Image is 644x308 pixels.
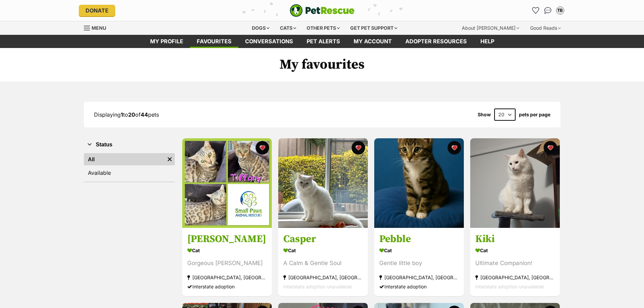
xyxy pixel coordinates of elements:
[475,233,555,246] h3: Kiki
[283,246,363,256] div: Cat
[84,140,175,149] button: Status
[275,21,301,35] div: Cats
[256,141,269,155] button: favourite
[290,4,355,17] a: PetRescue
[399,35,474,48] a: Adopter resources
[143,35,190,48] a: My profile
[475,284,544,290] span: Interstate adoption unavailable
[530,5,541,16] a: Favourites
[79,5,115,16] a: Donate
[187,246,267,256] div: Cat
[182,138,272,228] img: Tiffany
[121,111,123,118] strong: 1
[302,21,344,35] div: Other pets
[345,21,402,35] div: Get pet support
[470,138,560,228] img: Kiki
[474,35,501,48] a: Help
[141,111,148,118] strong: 44
[283,284,352,290] span: Interstate adoption unavailable
[84,153,165,165] a: All
[278,228,368,297] a: Casper Cat A Calm & Gentle Soul [GEOGRAPHIC_DATA], [GEOGRAPHIC_DATA] Interstate adoption unavaila...
[475,259,555,268] div: Ultimate Companion!
[555,5,566,16] button: My account
[379,259,459,268] div: Gentle little boy
[165,153,175,165] a: Remove filter
[187,233,267,246] h3: [PERSON_NAME]
[544,7,551,14] img: chat-41dd97257d64d25036548639549fe6c8038ab92f7586957e7f3b1b290dea8141.svg
[557,7,564,14] div: TB
[475,273,555,282] div: [GEOGRAPHIC_DATA], [GEOGRAPHIC_DATA]
[379,273,459,282] div: [GEOGRAPHIC_DATA], [GEOGRAPHIC_DATA]
[238,35,300,48] a: conversations
[448,141,461,155] button: favourite
[278,138,368,228] img: Casper
[187,259,267,268] div: Gorgeous [PERSON_NAME]
[374,138,464,228] img: Pebble
[519,112,550,117] label: pets per page
[379,233,459,246] h3: Pebble
[283,273,363,282] div: [GEOGRAPHIC_DATA], [GEOGRAPHIC_DATA]
[470,228,560,297] a: Kiki Cat Ultimate Companion! [GEOGRAPHIC_DATA], [GEOGRAPHIC_DATA] Interstate adoption unavailable...
[379,246,459,256] div: Cat
[300,35,347,48] a: Pet alerts
[187,282,267,291] div: Interstate adoption
[475,246,555,256] div: Cat
[182,228,272,297] a: [PERSON_NAME] Cat Gorgeous [PERSON_NAME] [GEOGRAPHIC_DATA], [GEOGRAPHIC_DATA] Interstate adoption...
[457,21,524,35] div: About [PERSON_NAME]
[187,273,267,282] div: [GEOGRAPHIC_DATA], [GEOGRAPHIC_DATA]
[283,259,363,268] div: A Calm & Gentle Soul
[190,35,238,48] a: Favourites
[283,233,363,246] h3: Casper
[525,21,566,35] div: Good Reads
[543,5,553,16] a: Conversations
[374,228,464,297] a: Pebble Cat Gentle little boy [GEOGRAPHIC_DATA], [GEOGRAPHIC_DATA] Interstate adoption favourite
[544,141,557,155] button: favourite
[84,21,111,33] a: Menu
[352,141,365,155] button: favourite
[84,152,175,182] div: Status
[128,111,135,118] strong: 20
[478,112,491,117] span: Show
[84,167,175,179] a: Available
[247,21,274,35] div: Dogs
[379,282,459,291] div: Interstate adoption
[530,5,566,16] ul: Account quick links
[347,35,399,48] a: My account
[94,111,159,118] span: Displaying to of pets
[92,25,106,31] span: Menu
[290,4,355,17] img: logo-e224e6f780fb5917bec1dbf3a21bbac754714ae5b6737aabdf751b685950b380.svg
